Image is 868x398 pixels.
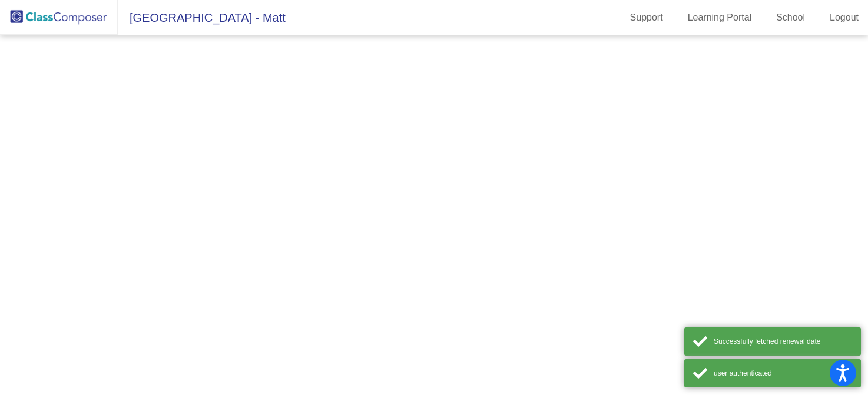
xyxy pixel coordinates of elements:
[621,8,672,27] a: Support
[714,368,852,379] div: user authenticated
[820,8,868,27] a: Logout
[118,8,286,27] span: [GEOGRAPHIC_DATA] - Matt
[678,8,761,27] a: Learning Portal
[767,8,814,27] a: School
[714,336,852,347] div: Successfully fetched renewal date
